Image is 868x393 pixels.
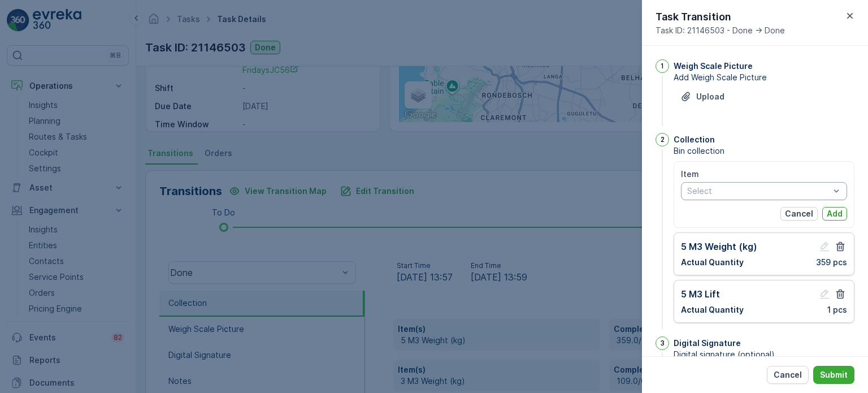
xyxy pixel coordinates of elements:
p: Cancel [785,208,813,219]
p: Task Transition [656,9,785,25]
span: Add Weigh Scale Picture [674,72,854,83]
button: Add [822,207,847,221]
p: 5 M3 Lift [681,287,720,301]
p: Actual Quantity [681,257,744,268]
p: 1 pcs [827,304,847,316]
p: Weigh Scale Picture [674,61,753,72]
p: Submit [820,369,848,381]
p: Cancel [774,369,802,381]
span: Digital signature (optional) [674,349,854,360]
p: Actual Quantity [681,304,744,316]
p: Collection [674,134,715,145]
button: Submit [813,366,854,384]
p: Digital Signature [674,338,741,349]
p: 359 pcs [816,257,847,268]
span: Task ID: 21146503 - Done -> Done [656,25,785,36]
p: Select [687,185,830,197]
button: Upload File [674,88,731,106]
span: Bin collection [674,145,854,157]
div: 1 [656,59,669,73]
p: 5 M3 Weight (kg) [681,240,757,253]
div: 2 [656,133,669,146]
button: Cancel [780,207,818,221]
label: Item [681,169,699,179]
p: Upload [696,91,724,102]
p: Add [827,208,843,219]
div: 3 [656,336,669,350]
button: Cancel [767,366,809,384]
